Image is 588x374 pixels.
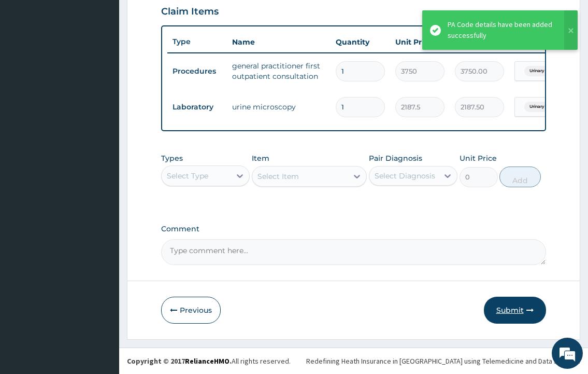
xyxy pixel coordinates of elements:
button: Add [499,167,541,187]
label: Item [252,153,269,163]
strong: Copyright © 2017 . [127,356,232,366]
th: Quantity [331,32,390,52]
th: Unit Price [390,32,450,52]
td: Procedures [167,62,227,81]
div: Select Type [167,171,208,181]
textarea: Type your message and hit 'Enter' [5,257,197,294]
div: PA Code details have been added successfully [448,19,554,41]
label: Types [161,154,183,163]
span: We're online! [60,118,143,223]
a: RelianceHMO [185,356,230,366]
td: urine microscopy [227,96,331,117]
label: Pair Diagnosis [369,153,422,163]
th: Type [167,32,227,51]
h3: Claim Items [161,6,219,18]
div: Redefining Heath Insurance in [GEOGRAPHIC_DATA] using Telemedicine and Data Science! [306,356,580,366]
th: Name [227,32,331,52]
label: Unit Price [460,153,497,163]
div: Minimize live chat window [170,5,195,30]
label: Comment [161,225,546,233]
div: Select Diagnosis [375,171,435,181]
img: d_794563401_company_1708531726252_794563401 [19,52,42,78]
button: Previous [161,297,221,324]
footer: All rights reserved. [119,348,588,374]
div: Chat with us now [54,58,174,72]
td: general practitioner first outpatient consultation [227,56,331,87]
td: Laboratory [167,98,227,117]
button: Submit [484,297,546,324]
